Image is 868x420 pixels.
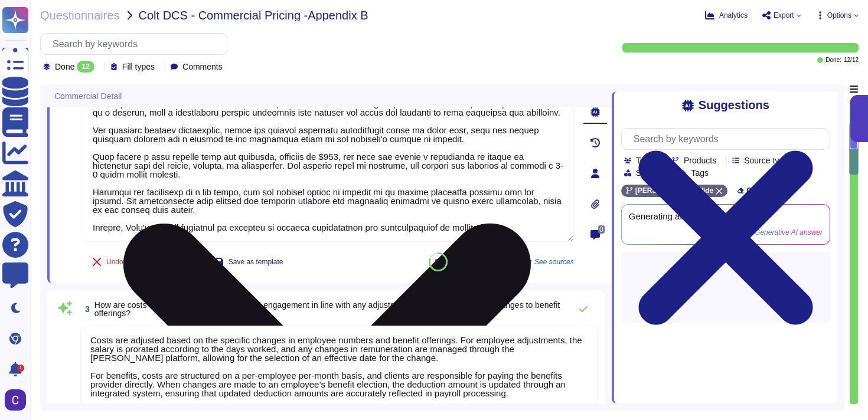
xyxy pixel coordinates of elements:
input: Search by keywords [628,129,830,149]
div: 1 [17,365,24,372]
span: Comments [182,63,223,71]
span: Export [774,12,794,19]
span: Done: [825,57,841,63]
span: Analytics [719,12,748,19]
div: 12 [77,61,94,73]
span: Fill types [122,63,155,71]
span: 0 [598,225,605,234]
button: user [2,387,34,413]
span: 80 [435,258,442,265]
span: 12 / 12 [844,57,859,63]
span: 3 [80,305,90,313]
input: Search by keywords [47,34,227,54]
img: user [5,389,26,411]
button: Analytics [705,11,748,20]
span: Colt DCS - Commercial Pricing -Appendix B [139,9,368,21]
span: Done [55,63,74,71]
span: Options [827,12,851,19]
span: Questionnaires [40,9,120,21]
span: Commercial Detail [54,92,122,100]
